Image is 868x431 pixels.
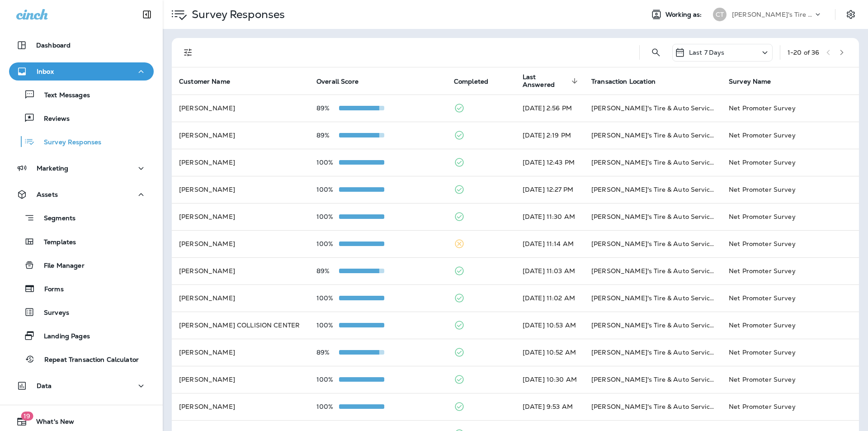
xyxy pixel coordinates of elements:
td: Net Promoter Survey [722,366,859,393]
p: File Manager [35,262,85,270]
button: Survey Responses [9,132,154,151]
p: Dashboard [36,42,71,49]
td: [PERSON_NAME] COLLISION CENTER [172,312,309,339]
td: [DATE] 2:56 PM [515,95,584,122]
td: [DATE] 12:43 PM [515,149,584,176]
p: Data [37,382,52,389]
span: Completed [454,77,500,85]
span: Last Answered [523,73,580,89]
span: Transaction Location [591,78,656,85]
p: 89% [316,104,339,112]
td: Net Promoter Survey [722,257,859,284]
td: [PERSON_NAME]'s Tire & Auto Service | [GEOGRAPHIC_DATA] [584,339,722,366]
td: [DATE] 12:27 PM [515,176,584,203]
p: 100% [316,159,339,166]
button: 19What's New [9,412,154,431]
td: Net Promoter Survey [722,393,859,420]
button: Collapse Sidebar [134,5,160,24]
button: Search Survey Responses [647,43,665,62]
button: Forms [9,279,154,298]
span: Survey Name [729,78,771,85]
div: 1 - 20 of 36 [788,49,819,56]
button: Marketing [9,159,154,177]
button: Inbox [9,62,154,81]
td: [PERSON_NAME]'s Tire & Auto Service | [PERSON_NAME] [584,284,722,312]
p: 100% [316,403,339,410]
td: [PERSON_NAME] [172,122,309,149]
td: Net Promoter Survey [722,312,859,339]
p: Landing Pages [35,332,90,341]
td: [PERSON_NAME] [172,230,309,257]
td: [PERSON_NAME] [172,366,309,393]
td: Net Promoter Survey [722,203,859,230]
td: Net Promoter Survey [722,122,859,149]
button: Templates [9,232,154,251]
td: Net Promoter Survey [722,339,859,366]
span: Overall Score [316,77,370,85]
span: Survey Name [729,77,783,85]
td: [PERSON_NAME] [172,257,309,284]
td: [PERSON_NAME]'s Tire & Auto Service | [GEOGRAPHIC_DATA] [584,257,722,284]
span: Customer Name [179,78,230,85]
span: 19 [21,412,33,421]
span: Transaction Location [591,77,667,85]
span: Last Answered [523,73,569,89]
td: [DATE] 11:02 AM [515,284,584,312]
button: Filters [179,43,197,62]
button: Segments [9,208,154,227]
p: 89% [316,132,339,139]
p: 100% [316,294,339,302]
p: Last 7 Days [689,49,725,56]
td: [DATE] 11:14 AM [515,230,584,257]
p: 100% [316,213,339,220]
td: [PERSON_NAME] [172,339,309,366]
p: Survey Responses [35,138,101,147]
td: [PERSON_NAME]'s Tire & Auto Service | [GEOGRAPHIC_DATA] [584,230,722,257]
td: Net Promoter Survey [722,176,859,203]
td: Net Promoter Survey [722,95,859,122]
p: 89% [316,267,339,275]
button: Landing Pages [9,326,154,345]
td: [PERSON_NAME] [172,284,309,312]
button: Surveys [9,303,154,322]
p: Survey Responses [188,8,285,21]
button: Data [9,377,154,395]
td: [PERSON_NAME]'s Tire & Auto Service | [GEOGRAPHIC_DATA] [584,149,722,176]
td: [PERSON_NAME] [172,176,309,203]
td: [PERSON_NAME] [172,393,309,420]
p: Segments [35,214,75,223]
button: Assets [9,185,154,204]
td: [DATE] 2:19 PM [515,122,584,149]
td: [DATE] 11:30 AM [515,203,584,230]
button: Reviews [9,109,154,128]
p: [PERSON_NAME]'s Tire & Auto [732,11,813,18]
p: Reviews [35,115,70,123]
p: 100% [316,186,339,193]
p: Surveys [35,309,69,317]
span: Working as: [665,11,704,19]
p: Assets [37,191,58,198]
td: [DATE] 9:53 AM [515,393,584,420]
td: [PERSON_NAME]'s Tire & Auto Service | [PERSON_NAME] [584,366,722,393]
p: Forms [35,285,64,294]
td: Net Promoter Survey [722,284,859,312]
td: [DATE] 11:03 AM [515,257,584,284]
td: [DATE] 10:30 AM [515,366,584,393]
span: Overall Score [316,78,359,85]
p: 100% [316,240,339,247]
button: Dashboard [9,36,154,54]
td: [PERSON_NAME]'s Tire & Auto Service | [GEOGRAPHIC_DATA] [584,122,722,149]
div: CT [713,8,726,21]
td: [DATE] 10:52 AM [515,339,584,366]
p: Repeat Transaction Calculator [35,356,139,365]
td: Net Promoter Survey [722,149,859,176]
button: Repeat Transaction Calculator [9,350,154,369]
p: Templates [35,238,76,247]
td: [DATE] 10:53 AM [515,312,584,339]
span: Completed [454,78,488,85]
span: What's New [27,418,74,429]
p: 100% [316,322,339,329]
td: [PERSON_NAME] [172,203,309,230]
td: [PERSON_NAME]'s Tire & Auto Service | [GEOGRAPHIC_DATA] [584,393,722,420]
td: [PERSON_NAME]'s Tire & Auto Service | [PERSON_NAME] [584,176,722,203]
